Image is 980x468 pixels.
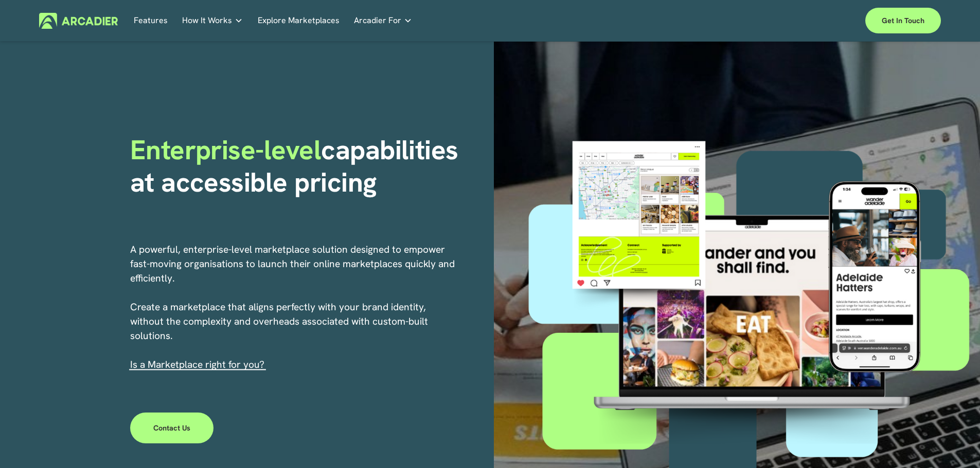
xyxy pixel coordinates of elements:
span: Enterprise-level [130,132,322,167]
span: Arcadier For [354,13,401,28]
span: How It Works [182,13,232,28]
a: s a Marketplace right for you? [133,358,264,371]
a: Features [134,13,168,29]
img: Arcadier [39,13,118,29]
p: A powerful, enterprise-level marketplace solution designed to empower fast-moving organisations t... [130,242,456,372]
strong: capabilities at accessible pricing [130,132,466,199]
a: Contact Us [130,413,214,443]
span: I [130,358,264,371]
a: Explore Marketplaces [258,13,340,29]
a: folder dropdown [354,13,412,29]
a: Get in touch [865,8,941,33]
a: folder dropdown [182,13,243,29]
